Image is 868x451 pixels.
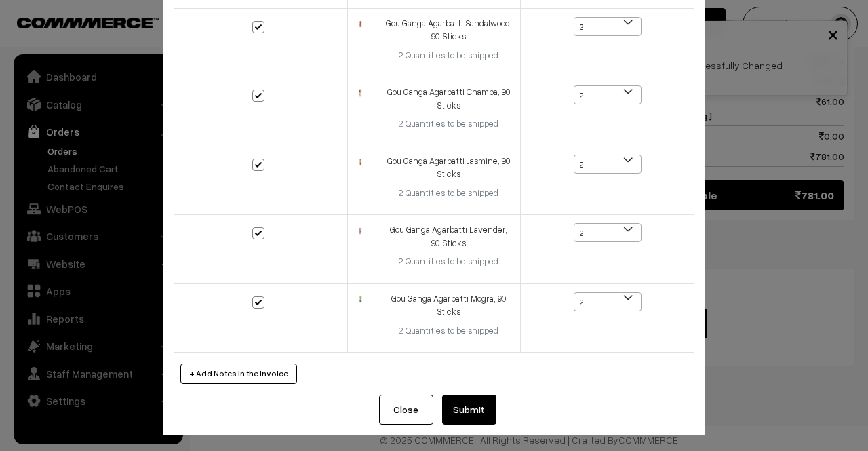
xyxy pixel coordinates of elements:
[574,224,641,243] span: 2
[442,395,496,425] button: Submit
[180,364,297,384] button: + Add Notes in the Invoice
[356,226,365,235] img: 1841703239907-gou-ganga-lavender-agarbatti.png
[356,295,365,304] img: 1851703239907-gou-ganga-mogra-agarbatti.png
[385,155,512,181] div: Gou Ganga Agarbatti Jasmine, 90 Sticks
[385,292,512,319] div: Gou Ganga Agarbatti Mogra, 90 Sticks
[385,223,512,250] div: Gou Ganga Agarbatti Lavender, 90 Sticks
[385,187,512,200] div: 2 Quantities to be shipped
[574,155,641,174] span: 2
[574,155,642,174] span: 2
[356,88,365,97] img: 1711703239903-gou-ganga-champa-agarbatti.png
[356,157,365,166] img: 1721703239903-gou-ganga-jasmine-agarbatti.png
[385,324,512,338] div: 2 Quantities to be shipped
[574,223,642,242] span: 2
[356,20,365,28] img: 1521703239896-gou-ganga-sandalwood-agarbatti.png
[385,49,512,62] div: 2 Quantities to be shipped
[385,255,512,269] div: 2 Quantities to be shipped
[385,85,512,112] div: Gou Ganga Agarbatti Champa, 90 Sticks
[574,85,642,104] span: 2
[379,395,433,425] button: Close
[574,17,642,36] span: 2
[385,17,512,43] div: Gou Ganga Agarbatti Sandalwood, 90 Sticks
[574,18,641,37] span: 2
[574,292,642,311] span: 2
[574,293,641,312] span: 2
[385,117,512,131] div: 2 Quantities to be shipped
[574,86,641,105] span: 2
